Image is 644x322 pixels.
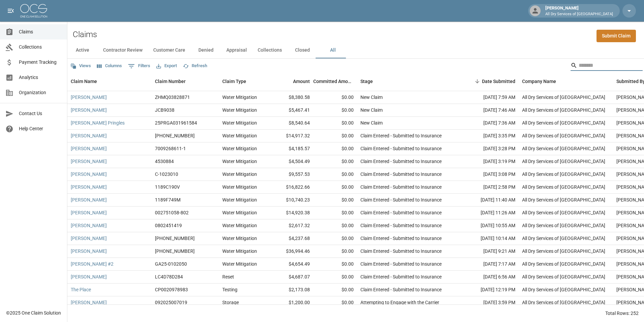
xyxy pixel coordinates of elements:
[313,142,357,155] div: $0.00
[222,94,257,101] div: Water Mitigation
[269,130,313,142] div: $14,917.32
[313,155,357,168] div: $0.00
[360,286,442,293] div: Claim Entered - Submitted to Insurance
[287,42,318,58] button: Closed
[269,72,313,91] div: Amount
[155,286,188,293] div: CP0020978983
[522,286,605,293] div: All Dry Services of Atlanta
[269,155,313,168] div: $4,504.49
[313,232,357,245] div: $0.00
[126,61,152,72] button: Show filters
[155,158,174,165] div: 4530884
[522,299,605,306] div: All Dry Services of Atlanta
[473,77,482,86] button: Sort
[71,286,91,293] a: The Place
[71,222,107,229] a: [PERSON_NAME]
[19,110,62,117] span: Contact Us
[19,74,62,81] span: Analytics
[313,91,357,104] div: $0.00
[269,194,313,207] div: $10,740.23
[67,42,98,58] button: Active
[357,72,458,91] div: Stage
[155,299,187,306] div: 092025007019
[222,273,234,280] div: Reset
[269,232,313,245] div: $4,237.68
[71,261,114,267] a: [PERSON_NAME] #2
[522,196,605,203] div: All Dry Services of Atlanta
[313,245,357,258] div: $0.00
[155,261,187,267] div: GA25-0102050
[313,130,357,142] div: $0.00
[522,235,605,242] div: All Dry Services of Atlanta
[522,158,605,165] div: All Dry Services of Atlanta
[71,196,107,203] a: [PERSON_NAME]
[313,117,357,130] div: $0.00
[458,245,519,258] div: [DATE] 9:21 AM
[269,117,313,130] div: $8,540.64
[222,299,239,306] div: Storage
[360,222,442,229] div: Claim Entered - Submitted to Insurance
[458,142,519,155] div: [DATE] 3:28 PM
[222,235,257,242] div: Water Mitigation
[458,284,519,296] div: [DATE] 12:19 PM
[360,299,439,306] div: Attempting to Engage with the Carrier
[20,4,47,18] img: ocs-logo-white-transparent.png
[19,44,62,51] span: Collections
[458,104,519,117] div: [DATE] 7:46 AM
[269,245,313,258] div: $36,994.46
[222,196,257,203] div: Water Mitigation
[313,72,354,91] div: Committed Amount
[313,194,357,207] div: $0.00
[269,271,313,284] div: $4,687.07
[252,42,287,58] button: Collections
[522,209,605,216] div: All Dry Services of Atlanta
[597,30,636,42] a: Submit Claim
[71,107,107,113] a: [PERSON_NAME]
[360,94,383,101] div: New Claim
[148,42,191,58] button: Customer Care
[98,42,148,58] button: Contractor Review
[360,119,383,126] div: New Claim
[67,72,152,91] div: Claim Name
[222,72,246,91] div: Claim Type
[522,171,605,178] div: All Dry Services of Atlanta
[152,72,219,91] div: Claim Number
[71,72,97,91] div: Claim Name
[155,171,178,178] div: C-1023010
[71,184,107,190] a: [PERSON_NAME]
[269,91,313,104] div: $8,380.58
[269,207,313,219] div: $14,920.38
[360,261,442,267] div: Claim Entered - Submitted to Insurance
[522,184,605,190] div: All Dry Services of Atlanta
[360,145,442,152] div: Claim Entered - Submitted to Insurance
[313,181,357,194] div: $0.00
[522,248,605,254] div: All Dry Services of Atlanta
[222,184,257,190] div: Water Mitigation
[269,181,313,194] div: $16,822.66
[155,235,195,242] div: 306-0501496-2025
[545,11,613,17] p: All Dry Services of [GEOGRAPHIC_DATA]
[155,196,181,203] div: 1189F749M
[222,209,257,216] div: Water Mitigation
[522,94,605,101] div: All Dry Services of Atlanta
[458,72,519,91] div: Date Submitted
[155,184,180,190] div: 1189C190V
[155,145,186,152] div: 7009268611-1
[458,258,519,271] div: [DATE] 7:17 AM
[571,60,643,72] div: Search
[181,61,209,71] button: Refresh
[313,207,357,219] div: $0.00
[71,235,107,242] a: [PERSON_NAME]
[269,142,313,155] div: $4,185.57
[360,273,442,280] div: Claim Entered - Submitted to Insurance
[360,184,442,190] div: Claim Entered - Submitted to Insurance
[71,209,107,216] a: [PERSON_NAME]
[222,171,257,178] div: Water Mitigation
[360,171,442,178] div: Claim Entered - Submitted to Insurance
[360,158,442,165] div: Claim Entered - Submitted to Insurance
[458,207,519,219] div: [DATE] 11:26 AM
[543,5,616,17] div: [PERSON_NAME]
[219,72,269,91] div: Claim Type
[19,125,62,132] span: Help Center
[155,107,174,113] div: JCB9038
